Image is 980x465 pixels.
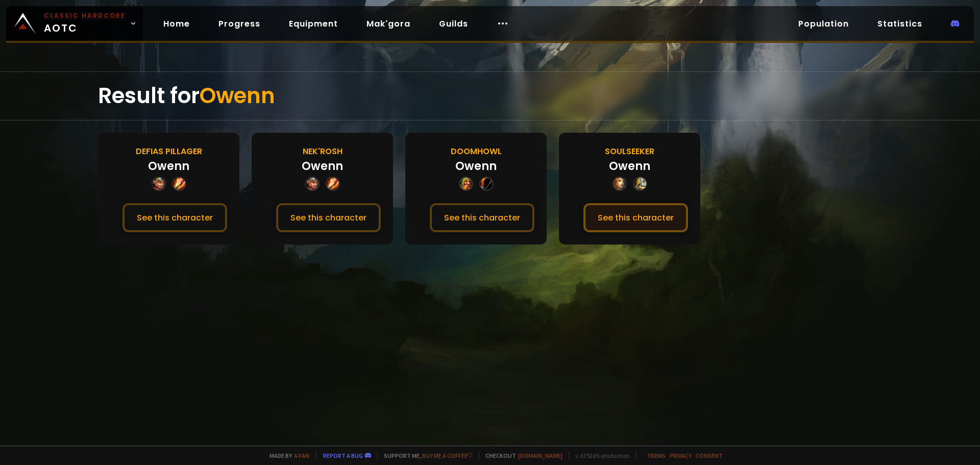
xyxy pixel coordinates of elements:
button: See this character [276,203,381,232]
div: Nek'Rosh [303,145,342,158]
a: Mak'gora [358,13,419,34]
a: Buy me a coffee [422,452,473,459]
a: Consent [696,452,723,459]
a: Home [155,13,198,34]
small: Classic Hardcore [44,11,126,20]
span: Checkout [479,452,562,459]
div: Owenn [455,158,497,175]
span: AOTC [44,11,126,36]
div: Owenn [609,158,650,175]
span: Support me, [377,452,473,459]
a: Equipment [281,13,346,34]
span: Made by [263,452,309,459]
a: Population [790,13,857,34]
div: Result for [98,72,882,120]
a: Report a bug [323,452,363,459]
button: See this character [122,203,227,232]
div: Owenn [148,158,189,175]
a: Privacy [670,452,692,459]
a: Classic HardcoreAOTC [6,6,143,41]
a: Guilds [431,13,476,34]
div: Soulseeker [605,145,654,158]
div: Doomhowl [451,145,502,158]
a: Terms [647,452,666,459]
a: Statistics [869,13,930,34]
span: v. d752d5 - production [569,452,630,459]
span: Owenn [200,81,275,111]
button: See this character [583,203,688,232]
a: a fan [294,452,309,459]
div: Defias Pillager [136,145,202,158]
div: Owenn [302,158,343,175]
button: See this character [430,203,534,232]
a: [DOMAIN_NAME] [518,452,562,459]
a: Progress [210,13,268,34]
